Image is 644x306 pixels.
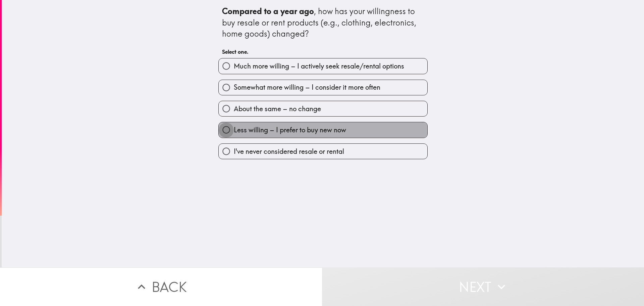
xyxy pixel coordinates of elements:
h6: Select one. [222,48,424,55]
span: Somewhat more willing – I consider it more often [234,83,380,92]
span: Less willing – I prefer to buy new now [234,125,346,135]
button: Somewhat more willing – I consider it more often [219,80,427,95]
span: Much more willing – I actively seek resale/rental options [234,61,404,71]
button: About the same – no change [219,101,427,116]
button: Next [322,267,644,306]
b: Compared to a year ago [222,6,314,16]
button: Less willing – I prefer to buy new now [219,122,427,137]
div: , how has your willingness to buy resale or rent products (e.g., clothing, electronics, home good... [222,6,424,40]
button: I've never considered resale or rental [219,144,427,159]
span: About the same – no change [234,104,321,114]
button: Much more willing – I actively seek resale/rental options [219,58,427,74]
span: I've never considered resale or rental [234,147,344,156]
